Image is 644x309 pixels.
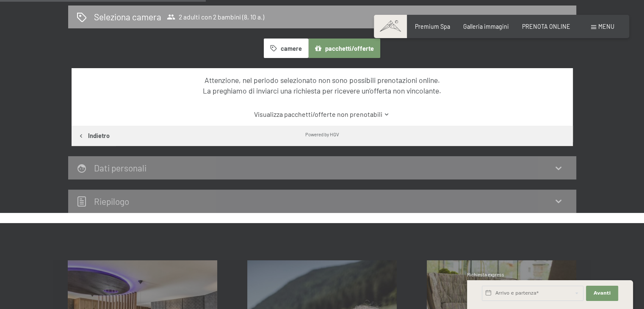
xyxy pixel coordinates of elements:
button: Avanti [586,286,618,301]
span: Avanti [594,290,611,297]
div: Powered by HGV [305,131,339,138]
a: Galleria immagini [463,23,509,30]
h2: Riepilogo [94,196,129,207]
button: Indietro [72,126,116,146]
h2: Dati personali [94,163,146,173]
a: Premium Spa [415,23,450,30]
span: Richiesta express [467,272,504,277]
a: PRENOTA ONLINE [522,23,570,30]
span: 2 adulti con 2 bambini (8, 10 a.) [167,13,264,21]
span: Menu [598,23,614,30]
a: Visualizza pacchetti/offerte non prenotabili [86,110,558,119]
button: camere [264,39,308,58]
button: pacchetti/offerte [308,39,380,58]
h2: Seleziona camera [94,11,161,23]
div: Attenzione, nel periodo selezionato non sono possibili prenotazioni online. La preghiamo di invia... [86,75,558,96]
